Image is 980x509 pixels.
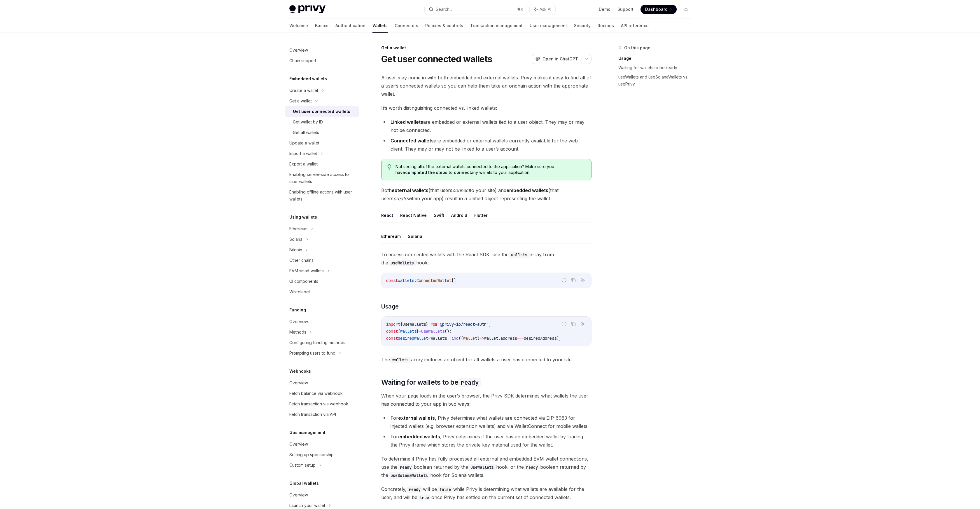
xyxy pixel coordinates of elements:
span: Not seeing all of the external wallets connected to the application? Make sure you have any walle... [395,164,585,175]
strong: embedded wallets [398,434,440,440]
div: Prompting users to fund [289,350,335,357]
button: Ask AI [579,320,587,328]
span: const [386,278,398,283]
div: UI components [289,278,318,285]
a: UI components [285,276,359,287]
span: A user may come in with both embedded and external wallets. Privy makes it easy to find all of a ... [381,74,591,98]
span: wallets [400,329,416,334]
a: Welcome [289,19,308,33]
a: API reference [621,19,649,33]
div: Other chains [289,257,314,264]
span: When your page loads in the user’s browser, the Privy SDK determines what wallets the user has co... [381,392,591,408]
div: Search... [436,6,452,13]
code: true [417,494,431,501]
div: Chain support [289,57,316,64]
a: Get user connected wallets [285,106,359,117]
div: Launch your wallet [289,502,325,509]
div: Setting up sponsorship [289,451,334,458]
a: Export a wallet [285,159,359,169]
span: Waiting for wallets to be [381,378,481,387]
button: Report incorrect code [560,320,568,328]
div: Fetch balance via webhook [289,390,343,397]
button: Copy the contents from the code block [570,320,577,328]
a: Setting up sponsorship [285,449,359,460]
li: are embedded or external wallets currently available for the web client. They may or may not be l... [381,137,591,153]
a: Overview [285,45,359,55]
span: On this page [624,44,650,51]
a: Security [574,19,591,33]
div: Fetch transaction via API [289,411,336,418]
span: address [501,336,517,341]
a: Whitelabel [285,287,359,297]
span: To determine if Privy has fully processed all external and embedded EVM wallet connections, use t... [381,455,591,479]
span: wallet [463,336,477,341]
div: Overview [289,318,308,325]
a: Waiting for wallets to be ready [618,63,695,72]
a: Get wallet by ID [285,117,359,127]
a: Wallets [372,19,388,33]
a: Transaction management [470,19,523,33]
a: Overview [285,378,359,388]
h5: Using wallets [289,214,317,221]
span: === [517,336,524,341]
span: = [428,336,430,341]
a: useWallets and useSolanaWallets vs. usePrivy [618,72,695,89]
div: Custom setup [289,462,316,469]
span: wallets [398,278,414,283]
a: Support [617,6,633,12]
code: ready [458,378,481,387]
div: Solana [289,236,302,243]
code: useWallets [468,464,496,470]
a: Fetch balance via webhook [285,388,359,399]
strong: Linked wallets [391,119,423,125]
span: Concretely, will be while Privy is determining what wallets are available for the user, and will ... [381,485,591,501]
h5: Global wallets [289,480,319,487]
span: } [426,322,428,327]
span: desiredWallet [398,336,428,341]
a: Fetch transaction via webhook [285,399,359,409]
div: Update a wallet [289,140,319,147]
em: create [393,196,407,201]
button: React [381,208,393,222]
a: Overview [285,439,359,449]
strong: external wallets [398,415,435,421]
button: Flutter [474,208,488,222]
a: Authentication [335,19,365,33]
code: ready [524,464,540,470]
div: Overview [289,441,308,448]
span: . [498,336,501,341]
span: const [386,336,398,341]
span: from [428,322,437,327]
a: Overview [285,490,359,500]
a: Basics [315,19,328,33]
span: const [386,329,398,334]
span: Open in ChatGPT [542,56,578,62]
div: Export a wallet [289,161,318,168]
div: EVM smart wallets [289,267,324,274]
em: connect [452,187,470,193]
button: Toggle dark mode [681,5,691,14]
strong: external wallets [392,187,428,193]
a: completed the steps to connect [405,170,471,175]
button: Swift [434,208,444,222]
button: Open in ChatGPT [532,54,582,64]
strong: Connected wallets [391,138,434,144]
div: Get user connected wallets [293,108,350,115]
span: ⌘ K [517,7,523,12]
a: Connectors [395,19,418,33]
h1: Get user connected wallets [381,54,492,64]
a: User management [530,19,567,33]
div: Overview [289,47,308,54]
a: Policies & controls [425,19,463,33]
div: Create a wallet [289,87,318,94]
h5: Embedded wallets [289,75,327,82]
svg: Tip [387,164,391,170]
span: Usage [381,302,399,311]
div: Configuring funding methods [289,339,345,346]
span: import [386,322,400,327]
h5: Webhooks [289,368,311,375]
a: Usage [618,54,695,63]
a: Chain support [285,55,359,66]
span: useWallets [402,322,426,327]
span: ; [489,322,491,327]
